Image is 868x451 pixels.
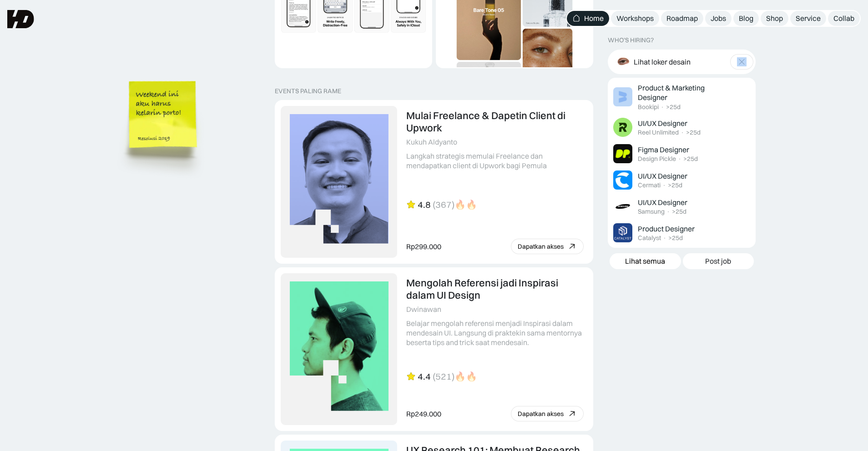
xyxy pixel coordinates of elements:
img: Job Image [613,144,632,163]
div: · [666,208,670,215]
div: >25d [683,155,698,163]
div: >25d [668,181,682,189]
a: Job ImageProduct DesignerCatalyst·>25d [610,220,754,246]
div: Catalyst [638,234,661,242]
div: Figma Designer [638,145,689,154]
div: · [661,103,664,110]
div: · [681,129,684,136]
div: Blog [739,14,753,23]
div: EVENTS PALING RAME [275,87,341,95]
div: Jobs [711,14,726,23]
div: Post job [705,256,731,266]
a: Service [790,11,826,26]
img: Job Image [613,197,632,216]
img: Job Image [613,170,632,190]
div: Home [584,14,604,23]
img: Job Image [613,87,632,106]
div: >25d [672,208,686,215]
div: Dapatkan akses [518,243,564,251]
div: · [678,155,681,163]
div: UI/UX Designer [638,197,687,207]
div: >25d [686,129,701,136]
a: Lihat semua [610,253,681,269]
div: UI/UX Designer [638,171,687,180]
div: Cermati [638,181,661,189]
div: Service [796,14,821,23]
div: Product & Marketing Designer [638,83,731,102]
div: Roadmap [666,14,698,23]
a: Post job [683,253,754,269]
div: Rp249.000 [406,409,441,419]
a: Job ImageUI/UX DesignerCermati·>25d [610,167,754,193]
a: Job ImageUI/UX DesignerSamsung·>25d [610,193,754,220]
a: Workshops [611,11,659,26]
div: Product Designer [638,224,695,233]
div: Design Pickle [638,155,676,163]
div: Rp299.000 [406,242,441,251]
img: Job Image [613,118,632,137]
div: Lihat semua [625,256,665,266]
a: Home [567,11,609,26]
div: WHO’S HIRING? [608,36,654,44]
div: Dapatkan akses [518,410,564,418]
div: Lihat loker desain [634,57,691,66]
a: Roadmap [661,11,703,26]
a: Job ImageUI/UX DesignerReel Unlimited·>25d [610,114,754,140]
div: · [663,234,666,242]
a: Dapatkan akses [511,406,584,421]
div: Workshops [616,14,654,23]
a: Blog [733,11,759,26]
div: >25d [668,234,683,242]
img: Job Image [613,223,632,242]
a: Collab [828,11,860,26]
div: Bookipi [638,103,659,110]
a: Job ImageProduct & Marketing DesignerBookipi·>25d [610,80,754,114]
a: Jobs [705,11,732,26]
a: Shop [761,11,788,26]
div: UI/UX Designer [638,118,687,128]
div: Shop [766,14,783,23]
div: Samsung [638,208,665,215]
div: Collab [833,14,854,23]
div: Reel Unlimited [638,129,679,136]
a: Job ImageFigma DesignerDesign Pickle·>25d [610,140,754,167]
a: Dapatkan akses [511,239,584,254]
div: >25d [666,103,681,110]
div: · [662,181,666,189]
